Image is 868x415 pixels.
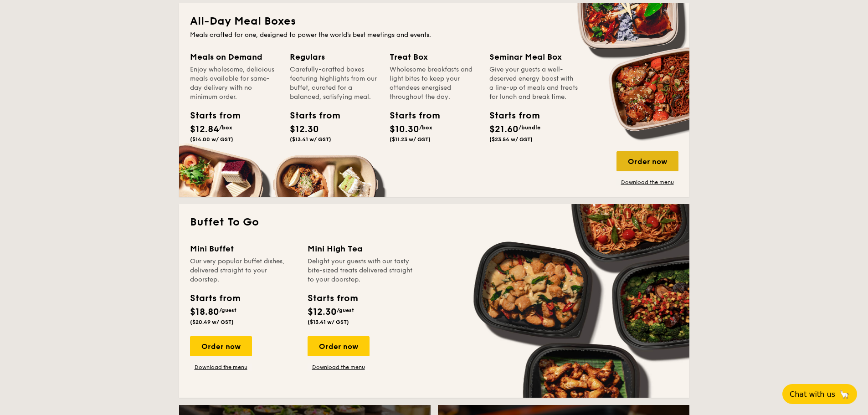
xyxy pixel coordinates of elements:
[190,136,233,143] span: ($14.00 w/ GST)
[390,136,431,143] span: ($11.23 w/ GST)
[190,292,240,305] div: Starts from
[519,124,540,131] span: /bundle
[489,136,533,143] span: ($23.54 w/ GST)
[308,257,414,284] div: Delight your guests with our tasty bite-sized treats delivered straight to your doorstep.
[190,124,219,135] span: $12.84
[782,384,857,404] button: Chat with us🦙
[290,136,331,143] span: ($13.41 w/ GST)
[290,65,379,102] div: Carefully-crafted boxes featuring highlights from our buffet, curated for a balanced, satisfying ...
[390,65,478,102] div: Wholesome breakfasts and light bites to keep your attendees energised throughout the day.
[190,31,678,40] div: Meals crafted for one, designed to power the world's best meetings and events.
[190,307,219,318] span: $18.80
[308,364,370,371] a: Download the menu
[190,51,279,63] div: Meals on Demand
[390,109,431,123] div: Starts from
[219,307,236,313] span: /guest
[308,319,349,325] span: ($13.41 w/ GST)
[790,390,835,399] span: Chat with us
[190,242,297,255] div: Mini Buffet
[839,389,850,400] span: 🦙
[190,257,297,284] div: Our very popular buffet dishes, delivered straight to your doorstep.
[616,151,678,171] div: Order now
[308,307,337,318] span: $12.30
[390,124,419,135] span: $10.30
[190,14,678,29] h2: All-Day Meal Boxes
[290,51,379,63] div: Regulars
[290,109,331,123] div: Starts from
[308,336,370,356] div: Order now
[219,124,232,131] span: /box
[337,307,354,313] span: /guest
[190,364,252,371] a: Download the menu
[190,109,231,123] div: Starts from
[290,124,319,135] span: $12.30
[489,51,578,63] div: Seminar Meal Box
[390,51,478,63] div: Treat Box
[308,242,414,255] div: Mini High Tea
[190,215,678,230] h2: Buffet To Go
[489,65,578,102] div: Give your guests a well-deserved energy boost with a line-up of meals and treats for lunch and br...
[190,336,252,356] div: Order now
[489,109,530,123] div: Starts from
[190,65,279,102] div: Enjoy wholesome, delicious meals available for same-day delivery with no minimum order.
[489,124,519,135] span: $21.60
[190,319,234,325] span: ($20.49 w/ GST)
[616,179,678,186] a: Download the menu
[419,124,432,131] span: /box
[308,292,357,305] div: Starts from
